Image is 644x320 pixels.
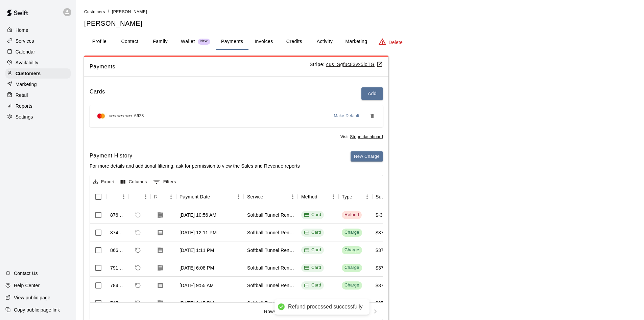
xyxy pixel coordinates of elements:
div: $37.00 [376,229,390,236]
div: Softball Tunnel Rental with Machine [247,247,294,254]
button: Download Receipt [154,262,166,274]
div: Services [5,36,71,46]
button: Payments [216,34,248,50]
button: Download Receipt [154,244,166,256]
button: Export [91,177,116,187]
button: Show filters [151,176,178,187]
div: basic tabs example [84,34,636,50]
div: Refund [129,187,151,206]
div: Sep 1, 2025, 6:08 PM [180,264,214,271]
p: Marketing [16,81,37,88]
div: 784115 [110,282,125,289]
a: You don't have the permission to visit the Stripe dashboard [350,134,383,139]
div: Marketing [5,79,71,89]
div: Jul 24, 2025, 2:45 PM [180,300,214,306]
div: Oct 14, 2025, 12:11 PM [180,229,217,236]
div: 874069 [110,229,125,236]
div: Card [304,282,321,289]
button: Menu [119,192,129,202]
p: Help Center [14,282,40,289]
button: Remove [367,111,378,122]
a: Home [5,25,71,35]
div: Aug 29, 2025, 9:55 AM [180,282,214,289]
h6: Payment History [90,151,300,160]
button: Profile [84,34,115,50]
a: Customers [84,9,105,14]
h5: [PERSON_NAME] [84,19,636,28]
div: Payment Date [176,187,244,206]
div: Service [247,187,263,206]
span: Refund payment [132,280,144,291]
button: Add [361,87,383,100]
p: Home [16,27,28,34]
span: This payment has already been refunded. The refund has ID 876274 [132,227,144,238]
a: Availability [5,58,71,68]
div: Charge [344,247,359,253]
div: Softball Tunnel Rental with Machine [247,212,294,218]
div: 791468 [110,264,125,271]
button: Menu [166,192,176,202]
div: Charge [344,264,359,271]
a: cus_Sgfuc83vx5ioTG [326,62,383,67]
p: Customers [16,70,41,77]
span: [PERSON_NAME] [112,9,147,14]
div: Payment Date [180,187,210,206]
div: Subtotal [376,187,386,206]
nav: breadcrumb [84,8,636,16]
button: Sort [110,192,120,201]
div: Refund [344,212,359,218]
p: Contact Us [14,270,38,277]
span: Refund payment [132,262,144,274]
a: Settings [5,112,71,122]
div: $37.00 [376,282,390,289]
button: Menu [288,192,298,202]
a: Customers [5,68,71,79]
a: Reports [5,101,71,111]
p: Reports [16,103,32,109]
span: Visit [340,134,383,141]
button: Download Receipt [154,279,166,292]
div: Retail [5,90,71,100]
div: Oct 15, 2025, 10:56 AM [180,212,216,218]
div: $-37.00 [376,212,392,218]
button: Credits [279,34,309,50]
button: Contact [115,34,145,50]
div: Method [298,187,338,206]
div: Softball Tunnel Rental with Machine [247,300,294,306]
div: Card [304,212,321,218]
div: 717136 [110,300,125,306]
span: Payments [90,62,310,71]
p: Availability [16,59,39,66]
button: Sort [210,192,220,201]
button: Activity [309,34,340,50]
button: Sort [317,192,327,201]
span: Refund payment [132,297,144,309]
p: Delete [389,39,403,46]
div: Card [304,264,321,271]
button: Menu [362,192,372,202]
button: Download Receipt [154,297,166,309]
div: Id [107,187,129,206]
span: New [198,39,210,44]
img: Credit card brand logo [95,113,107,120]
div: $37.00 [376,264,390,271]
h6: Cards [90,87,105,100]
p: Services [16,38,34,44]
p: Copy public page link [14,306,60,313]
button: Menu [234,192,244,202]
div: $37.00 [376,300,390,306]
p: Retail [16,92,28,99]
button: Download Receipt [154,227,166,239]
div: Charge [344,229,359,236]
a: Calendar [5,47,71,57]
div: 866665 [110,247,125,254]
div: Oct 10, 2025, 1:11 PM [180,247,214,254]
div: Method [301,187,317,206]
button: Sort [352,192,362,201]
